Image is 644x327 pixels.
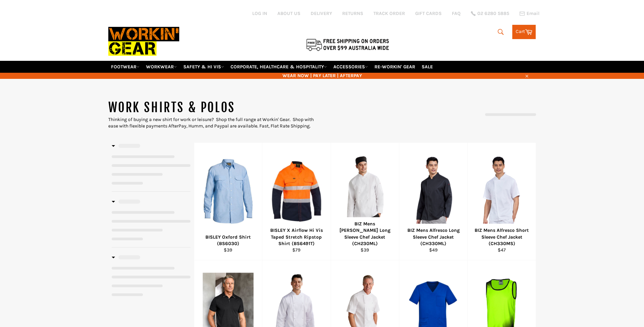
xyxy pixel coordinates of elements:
a: ABOUT US [277,10,300,17]
a: 02 6280 5885 [471,11,509,16]
a: WORKWEAR [143,61,180,73]
a: Cart [512,25,536,39]
div: $49 [404,247,463,253]
div: BIZ Mens [PERSON_NAME] Long Sleeve Chef Jacket (CH230ML) [335,221,395,247]
span: 02 6280 5885 [477,11,509,16]
div: BISLEY Oxford Shirt (BS6030) [198,234,258,247]
img: BISLEY X Airflow Hi Vis Taped Stretch Ripstop Shirt (BS6491T) - Workin' Gear [271,157,322,225]
a: Email [519,11,539,16]
h1: WORK SHIRTS & POLOS [108,99,322,116]
img: Workin Gear CH330MS [476,155,528,227]
a: DELIVERY [311,10,332,17]
a: RE-WORKIN' GEAR [372,61,418,73]
div: BISLEY X Airflow Hi Vis Taped Stretch Ripstop Shirt (BS6491T) [267,227,327,247]
a: BISLEY X Airflow Hi Vis Taped Stretch Ripstop Shirt (BS6491T) - Workin' Gear BISLEY X Airflow Hi ... [262,143,331,260]
a: GIFT CARDS [415,10,442,17]
a: ACCESSORIES [331,61,371,73]
img: Workin Gear leaders in Workwear, Safety Boots, PPE, Uniforms. Australia's No.1 in Workwear [108,22,179,61]
div: $47 [472,247,532,253]
div: BIZ Mens Alfresco Short Sleeve Chef Jacket (CH330MS) [472,227,532,247]
a: SAFETY & HI VIS [181,61,227,73]
div: $39 [335,247,395,253]
img: BIZ Mens Alfresco Long Sleeve Chef Jacket (CH330ML) - Workin' Gear [408,155,459,227]
div: $79 [267,247,327,253]
div: BIZ Mens Alfresco Long Sleeve Chef Jacket (CH330ML) [404,227,463,247]
a: BIZ Mens Alfresco Long Sleeve Chef Jacket (CH330ML) - Workin' Gear BIZ Mens Alfresco Long Sleeve ... [399,143,467,260]
div: Thinking of buying a new shirt for work or leisure? Shop the full range at Workin' Gear. Shop wit... [108,116,322,130]
a: BISLEY BS6030 Oxford Shirt - Workin Gear BISLEY Oxford Shirt (BS6030) $39 [194,143,262,260]
a: Log in [252,11,267,16]
a: TRACK ORDER [373,10,405,17]
a: Workin Gear CH330MS BIZ Mens Alfresco Short Sleeve Chef Jacket (CH330MS) $47 [467,143,536,260]
img: BISLEY BS6030 Oxford Shirt - Workin Gear [203,157,254,225]
span: WEAR NOW | PAY LATER | AFTERPAY [108,72,536,79]
img: BIZ Mens Al Dente Long Sleeve Chef Jacket (CH230ML) - Workin' Gear [339,155,391,227]
div: $39 [198,247,258,253]
a: RETURNS [342,10,363,17]
a: FOOTWEAR [108,61,142,73]
a: FAQ [452,10,461,17]
a: BIZ Mens Al Dente Long Sleeve Chef Jacket (CH230ML) - Workin' Gear BIZ Mens [PERSON_NAME] Long Sl... [331,143,399,260]
span: Email [527,11,539,16]
a: SALE [419,61,436,73]
a: CORPORATE, HEALTHCARE & HOSPITALITY [228,61,330,73]
img: Flat $9.95 shipping Australia wide [305,37,390,52]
